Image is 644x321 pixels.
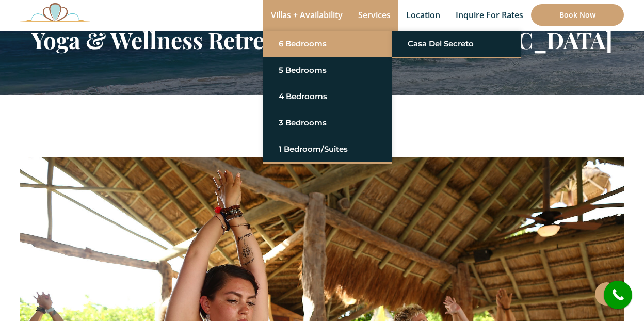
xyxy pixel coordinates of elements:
i: call [606,283,630,307]
a: 3 Bedrooms [279,114,377,132]
a: Casa del Secreto [408,35,506,53]
h2: Yoga & Wellness Retreat Venue - [GEOGRAPHIC_DATA] [20,26,624,53]
img: Awesome Logo [20,3,90,22]
a: call [604,281,632,309]
a: 5 Bedrooms [279,61,377,79]
a: 1 Bedroom/Suites [279,140,377,158]
a: Book Now [531,4,624,26]
a: 6 Bedrooms [279,35,377,53]
a: 4 Bedrooms [279,87,377,106]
